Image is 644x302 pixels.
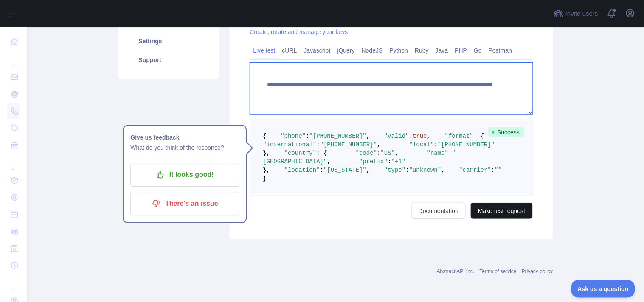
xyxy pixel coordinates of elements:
span: , [327,158,331,165]
span: : [434,141,438,148]
p: It looks good! [137,168,233,182]
p: There's an issue [137,197,233,211]
span: : [409,133,413,140]
button: Make test request [471,203,532,219]
span: : [317,141,320,148]
a: Live test [250,44,279,57]
span: , [395,150,398,157]
span: "phone" [281,133,306,140]
span: : [320,167,323,173]
span: : [388,158,391,165]
span: "name" [427,150,448,157]
a: Go [470,44,485,57]
span: "[PHONE_NUMBER]" [438,141,495,148]
span: , [366,133,370,140]
div: ... [7,154,20,171]
a: Python [386,44,412,57]
span: "type" [384,167,405,173]
span: }, [263,167,270,173]
a: Postman [485,44,515,57]
a: Javascript [301,44,334,57]
span: : [448,150,452,157]
span: "[PHONE_NUMBER]" [320,141,377,148]
span: : { [473,133,484,140]
a: jQuery [334,44,358,57]
span: "US" [381,150,395,157]
span: } [263,175,267,182]
h1: Give us feedback [130,133,239,143]
a: Ruby [411,44,432,57]
a: Terms of service [480,268,517,274]
span: Success [488,127,524,137]
iframe: Toggle Customer Support [571,280,636,298]
span: true [413,133,427,140]
span: Invite users [565,9,598,19]
span: : [377,150,380,157]
a: Documentation [411,203,466,219]
span: , [366,167,370,173]
a: Privacy policy [522,268,553,274]
span: }, [263,150,270,157]
a: Settings [129,32,209,50]
span: : [306,133,309,140]
span: : { [317,150,327,157]
a: NodeJS [358,44,386,57]
a: Create, rotate and manage your keys [250,28,348,35]
span: "[US_STATE]" [323,167,366,173]
span: , [377,141,380,148]
span: "location" [284,167,320,173]
span: "" [495,167,502,173]
span: , [442,167,445,173]
span: "code" [356,150,377,157]
span: : [406,167,409,173]
div: ... [7,51,20,68]
p: What do you think of the response? [130,143,239,153]
span: "international" [263,141,317,148]
span: "valid" [384,133,409,140]
button: There's an issue [130,192,239,216]
button: It looks good! [130,163,239,187]
span: "[PHONE_NUMBER]" [309,133,366,140]
span: : [491,167,495,173]
div: ... [7,275,20,292]
a: cURL [279,44,301,57]
span: "country" [284,150,317,157]
span: { [263,133,267,140]
span: "prefix" [359,158,388,165]
span: "unknown" [409,167,442,173]
span: , [427,133,430,140]
a: Java [432,44,452,57]
a: PHP [452,44,471,57]
a: Abstract API Inc. [437,268,475,274]
button: Invite users [552,7,600,20]
span: "format" [445,133,473,140]
span: "carrier" [459,167,492,173]
a: Support [129,50,209,69]
span: "local" [409,141,434,148]
span: "+1" [391,158,406,165]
